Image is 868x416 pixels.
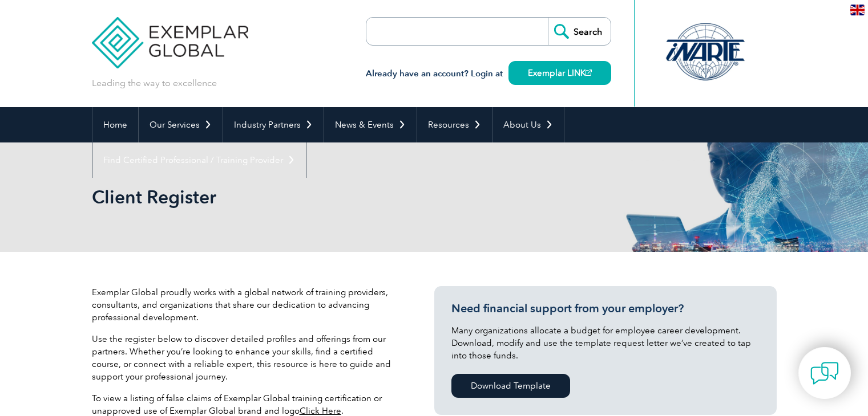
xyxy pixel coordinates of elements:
[451,324,760,362] p: Many organizations allocate a budget for employee career development. Download, modify and use th...
[223,107,324,142] a: Industry Partners
[492,107,564,142] a: About Us
[451,374,570,398] a: Download Template
[92,107,138,142] a: Home
[366,67,611,81] h3: Already have an account? Login at
[417,107,492,142] a: Resources
[92,286,400,324] p: Exemplar Global proudly works with a global network of training providers, consultants, and organ...
[324,107,417,142] a: News & Events
[92,333,400,383] p: Use the register below to discover detailed profiles and offerings from our partners. Whether you...
[850,5,865,15] img: en
[92,77,217,89] p: Leading the way to excellence
[92,188,571,206] h2: Client Register
[139,107,223,142] a: Our Services
[451,301,760,316] h3: Need financial support from your employer?
[92,142,306,178] a: Find Certified Professional / Training Provider
[300,406,341,416] a: Click Here
[508,61,611,85] a: Exemplar LINK
[586,70,592,76] img: open_square.png
[810,359,839,388] img: contact-chat.png
[548,18,611,45] input: Search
